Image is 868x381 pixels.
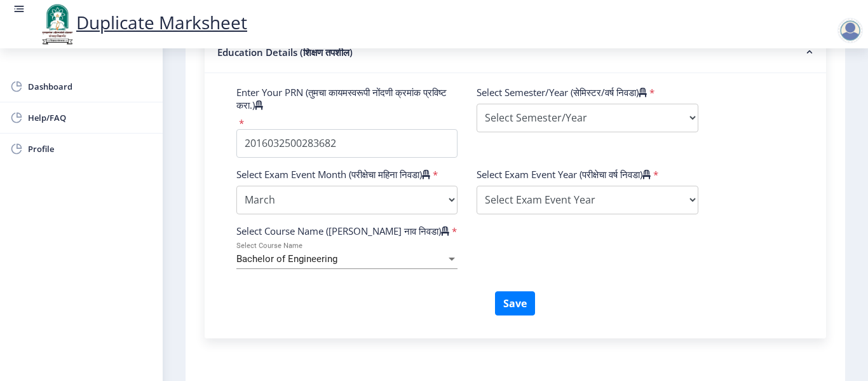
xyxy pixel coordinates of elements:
[28,110,153,125] span: Help/FAQ
[236,86,458,111] label: Enter Your PRN (तुमचा कायमस्वरूपी नोंदणी क्रमांक प्रविष्ट करा.)
[38,3,76,46] img: logo
[477,86,647,99] label: Select Semester/Year (सेमिस्टर/वर्ष निवडा)
[477,168,651,181] label: Select Exam Event Year (परीक्षेचा वर्ष निवडा)
[205,32,826,73] nb-accordion-item-header: Education Details (शिक्षण तपशील)
[236,253,337,265] span: Bachelor of Engineering
[236,129,458,158] input: PRN Number
[38,10,247,34] a: Duplicate Marksheet
[236,225,449,237] label: Select Course Name ([PERSON_NAME] नाव निवडा)
[495,291,535,315] button: Save
[28,79,153,94] span: Dashboard
[236,168,430,181] label: Select Exam Event Month (परीक्षेचा महिना निवडा)
[28,141,153,156] span: Profile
